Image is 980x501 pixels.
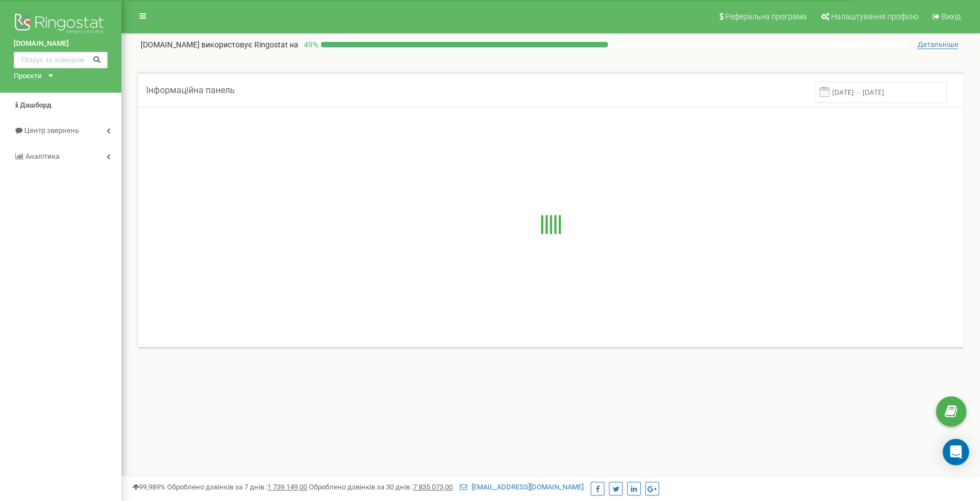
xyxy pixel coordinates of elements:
[25,152,60,160] span: Аналiтика
[146,85,235,95] span: Інформаційна панель
[167,483,307,491] span: Оброблено дзвінків за 7 днів :
[201,40,298,49] span: використовує Ringostat на
[942,439,969,465] div: Open Intercom Messenger
[413,483,453,491] u: 7 835 073,00
[20,101,51,109] span: Дашборд
[14,39,108,49] a: [DOMAIN_NAME]
[141,39,298,50] p: [DOMAIN_NAME]
[831,12,918,21] span: Налаштування профілю
[298,39,321,50] p: 49 %
[917,40,958,49] span: Детальніше
[24,126,79,134] span: Центр звернень
[267,483,307,491] u: 1 739 149,00
[132,483,165,491] span: 99,989%
[309,483,453,491] span: Оброблено дзвінків за 30 днів :
[14,11,108,39] img: Ringostat logo
[14,71,42,82] div: Проєкти
[460,483,583,491] a: [EMAIL_ADDRESS][DOMAIN_NAME]
[725,12,807,21] span: Реферальна програма
[941,12,961,21] span: Вихід
[14,52,108,68] input: Пошук за номером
